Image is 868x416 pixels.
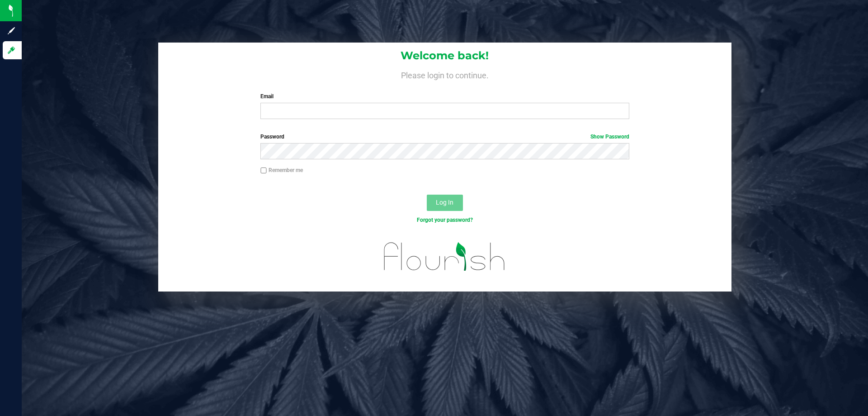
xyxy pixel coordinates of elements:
[158,50,731,62] h1: Welcome back!
[590,134,629,140] a: Show Password
[436,199,453,206] span: Log In
[417,217,473,223] a: Forgot your password?
[158,69,731,80] h4: Please login to continue.
[260,166,303,174] label: Remember me
[260,92,629,100] label: Email
[7,26,16,35] inline-svg: Sign up
[260,167,267,174] input: Remember me
[373,234,516,280] img: flourish_logo.svg
[260,134,284,140] span: Password
[7,46,16,55] inline-svg: Log in
[427,195,463,211] button: Log In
